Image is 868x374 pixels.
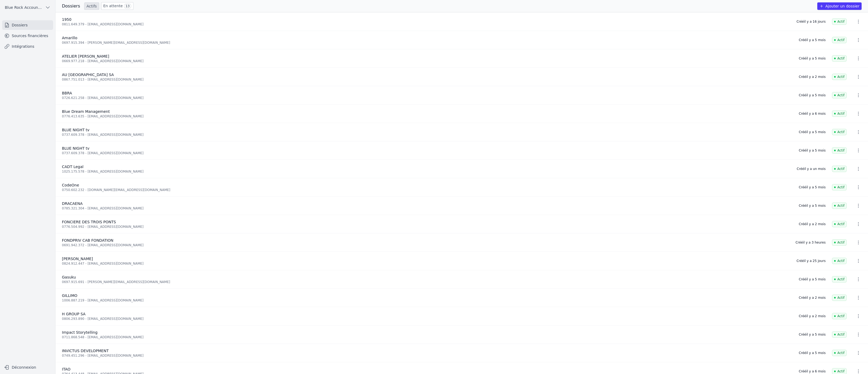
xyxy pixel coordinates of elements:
[799,148,826,153] div: Créé il y a 5 mois
[62,91,72,95] span: BBRA
[62,312,85,316] span: H GROUP SA
[62,317,792,321] div: 0806.293.890 - [EMAIL_ADDRESS][DOMAIN_NAME]
[62,54,109,58] span: ATELIER [PERSON_NAME]
[832,147,847,154] span: Actif
[62,280,792,284] div: 0697.915.691 - [PERSON_NAME][EMAIL_ADDRESS][DOMAIN_NAME]
[832,258,847,264] span: Actif
[2,363,53,372] button: Déconnexion
[832,239,847,246] span: Actif
[62,73,114,77] span: AU [GEOGRAPHIC_DATA] SA
[62,146,89,150] span: BLUE NIGHT tv
[796,19,826,24] div: Créé il y a 16 jours
[62,257,93,261] span: [PERSON_NAME]
[62,238,113,242] span: FONDPRIV CAB FONDATION
[62,243,789,247] div: 0691.942.372 - [EMAIL_ADDRESS][DOMAIN_NAME]
[799,75,826,79] div: Créé il y a 2 mois
[62,261,790,266] div: 0824.912.447 - [EMAIL_ADDRESS][DOMAIN_NAME]
[832,37,847,43] span: Actif
[62,335,792,339] div: 0711.868.548 - [EMAIL_ADDRESS][DOMAIN_NAME]
[799,222,826,226] div: Créé il y a 2 mois
[62,36,77,40] span: Amarillo
[62,96,792,100] div: 0726.621.258 - [EMAIL_ADDRESS][DOMAIN_NAME]
[799,351,826,355] div: Créé il y a 5 mois
[62,165,84,169] span: CADT Legal
[2,42,53,51] a: Intégrations
[124,3,131,9] span: 13
[62,201,83,206] span: DRACAENA
[62,169,790,174] div: 1025.175.578 - [EMAIL_ADDRESS][DOMAIN_NAME]
[799,112,826,116] div: Créé il y a 6 mois
[62,41,792,45] div: 0697.915.394 - [PERSON_NAME][EMAIL_ADDRESS][DOMAIN_NAME]
[2,31,53,41] a: Sources financières
[62,275,76,279] span: Gasuku
[832,184,847,190] span: Actif
[62,349,109,353] span: INVICTUS DEVELOPMENT
[62,330,97,335] span: Impact Storytelling
[832,55,847,62] span: Actif
[799,185,826,189] div: Créé il y a 5 mois
[62,183,79,187] span: CodeOne
[2,3,53,12] button: Blue Rock Accounting
[832,92,847,98] span: Actif
[832,331,847,338] span: Actif
[797,167,826,171] div: Créé il y a un mois
[62,114,792,118] div: 0776.413.635 - [EMAIL_ADDRESS][DOMAIN_NAME]
[62,151,792,155] div: 0737.609.378 - [EMAIL_ADDRESS][DOMAIN_NAME]
[62,22,790,26] div: 0811.649.379 - [EMAIL_ADDRESS][DOMAIN_NAME]
[62,109,110,114] span: Blue Dream Management
[62,298,792,303] div: 1006.887.219 - [EMAIL_ADDRESS][DOMAIN_NAME]
[799,38,826,42] div: Créé il y a 5 mois
[832,221,847,227] span: Actif
[795,240,826,245] div: Créé il y a 3 heures
[832,129,847,135] span: Actif
[799,332,826,337] div: Créé il y a 5 mois
[799,93,826,97] div: Créé il y a 5 mois
[832,110,847,117] span: Actif
[832,295,847,301] span: Actif
[5,5,43,10] span: Blue Rock Accounting
[799,204,826,208] div: Créé il y a 5 mois
[62,133,792,137] div: 0737.609.378 - [EMAIL_ADDRESS][DOMAIN_NAME]
[62,77,792,82] div: 0867.751.013 - [EMAIL_ADDRESS][DOMAIN_NAME]
[799,56,826,61] div: Créé il y a 5 mois
[62,17,72,22] span: 1950
[799,369,826,373] div: Créé il y a 6 mois
[62,353,792,358] div: 0749.451.296 - [EMAIL_ADDRESS][DOMAIN_NAME]
[62,188,792,192] div: 0750.602.232 - [DOMAIN_NAME][EMAIL_ADDRESS][DOMAIN_NAME]
[796,259,826,263] div: Créé il y a 25 jours
[832,202,847,209] span: Actif
[832,276,847,283] span: Actif
[62,225,792,229] div: 0776.504.992 - [EMAIL_ADDRESS][DOMAIN_NAME]
[799,314,826,318] div: Créé il y a 2 mois
[62,59,792,63] div: 0669.977.218 - [EMAIL_ADDRESS][DOMAIN_NAME]
[62,206,792,210] div: 0785.321.304 - [EMAIL_ADDRESS][DOMAIN_NAME]
[62,367,70,371] span: ITAO
[101,2,133,10] a: En attente 13
[799,130,826,134] div: Créé il y a 5 mois
[832,350,847,356] span: Actif
[62,293,77,298] span: GILLIMO
[799,277,826,281] div: Créé il y a 5 mois
[832,166,847,172] span: Actif
[832,74,847,80] span: Actif
[832,18,847,25] span: Actif
[2,20,53,30] a: Dossiers
[84,2,99,10] a: Actifs
[62,220,116,224] span: FONCIERE DES TROIS PONTS
[62,128,89,132] span: BLUE NIGHT tv
[832,313,847,319] span: Actif
[62,3,80,9] h3: Dossiers
[817,2,862,10] button: Ajouter un dossier
[799,296,826,300] div: Créé il y a 2 mois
